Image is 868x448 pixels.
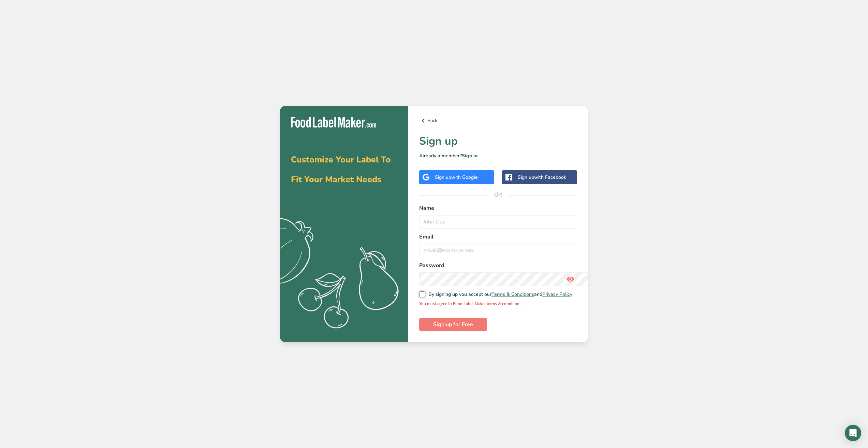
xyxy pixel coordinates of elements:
[419,244,577,257] input: email@example.com
[433,320,473,329] span: Sign up for Free
[435,174,478,181] div: Sign up
[419,133,577,149] h1: Sign up
[491,291,534,298] a: Terms & Conditions
[291,117,376,128] img: Food Label Maker
[488,185,509,205] span: OR
[419,204,577,212] label: Name
[419,301,577,307] p: You must agree to Food Label Maker terms & conditions
[518,174,566,181] div: Sign up
[419,261,577,270] label: Password
[542,291,572,298] a: Privacy Policy
[419,117,577,125] a: Back
[419,233,577,241] label: Email
[425,291,573,298] span: By signing up you accept our and
[419,152,577,159] p: Already a member?
[419,215,577,229] input: John Doe
[291,154,391,185] span: Customize Your Label To Fit Your Market Needs
[462,153,477,159] a: Sign in
[845,425,861,441] div: Open Intercom Messenger
[534,174,566,180] span: with Facebook
[419,318,487,331] button: Sign up for Free
[451,174,478,180] span: with Google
